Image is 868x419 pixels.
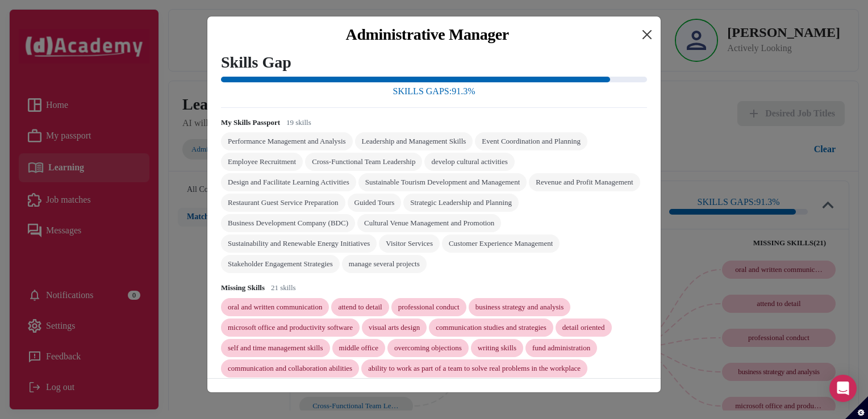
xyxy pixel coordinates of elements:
div: Strategic Leadership and Planning [410,198,512,207]
div: Sustainable Tourism Development and Management [365,178,520,187]
div: Guided Tours [354,198,395,207]
div: communication and collaboration abilities [228,364,352,373]
div: SKILLS GAPS: 91.3 % [393,85,475,98]
div: develop cultural activities [431,157,507,166]
h4: Missing Skills [221,283,265,292]
div: middle office [339,343,378,353]
div: communication studies and strategies [436,323,546,332]
div: writing skills [478,343,516,353]
div: Revenue and Profit Management [536,178,633,187]
div: Cross-Functional Team Leadership [312,157,415,166]
div: ability to work as part of a team to solve real problems in the workplace [368,364,581,373]
div: Leadership and Management Skills [362,137,466,146]
div: oral and written communication [228,303,322,312]
div: Event Coordination and Planning [482,137,581,146]
div: Sustainability and Renewable Energy Initiatives [228,239,370,248]
div: Stakeholder Engagement Strategies [228,259,333,269]
div: Performance Management and Analysis [228,137,346,146]
div: Employee Recruitment [228,157,296,166]
div: Customer Experience Management [449,239,553,248]
div: fund administration [532,343,590,353]
h3: Skills Gap [221,53,647,72]
div: business strategy and analysis [475,303,564,312]
div: Visitor Services [386,239,433,248]
div: visual arts design [369,323,420,332]
div: Restaurant Guest Service Preparation [228,198,339,207]
div: 19 skills [286,117,311,128]
div: attend to detail [338,303,382,312]
h4: My Skills Passport [221,118,280,127]
button: Set cookie preferences [845,396,868,419]
div: Design and Facilitate Learning Activities [228,178,349,187]
div: overcoming objections [394,343,462,353]
div: detail oriented [562,323,605,332]
div: manage several projects [349,259,420,269]
div: Open Intercom Messenger [829,375,857,402]
div: Business Development Company (BDC) [228,219,348,228]
button: Close [638,26,656,44]
div: 21 skills [271,282,296,294]
div: self and time management skills [228,343,323,353]
div: professional conduct [398,303,460,312]
div: microsoft office and productivity software [228,323,353,332]
div: Cultural Venue Management and Promotion [364,219,494,228]
div: Administrative Manager [216,26,638,44]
